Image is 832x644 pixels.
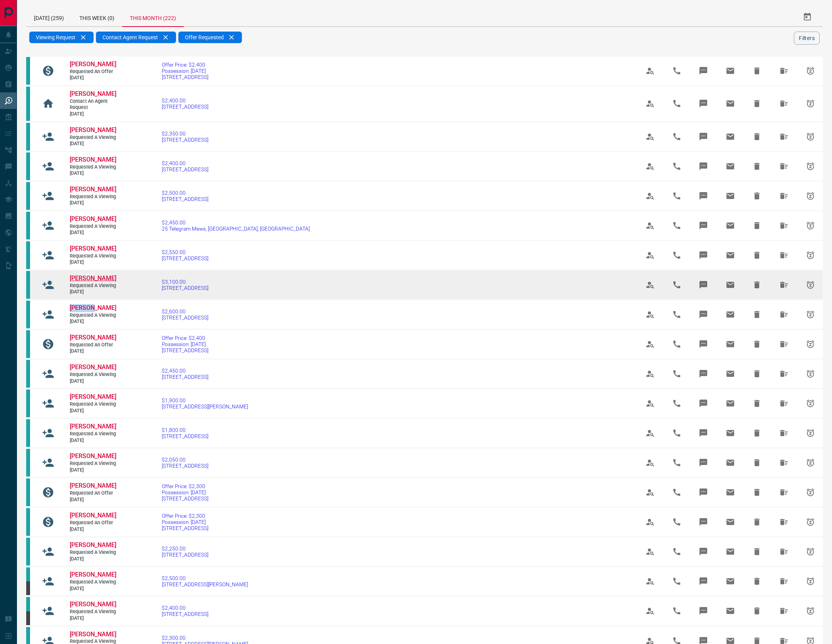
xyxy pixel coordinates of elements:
span: Message [694,187,713,205]
span: Hide [748,424,766,442]
span: Message [694,424,713,442]
span: Hide All from Tanisha Chadha [775,246,793,264]
div: condos.ca [26,182,30,210]
span: [DATE] [70,229,116,236]
span: Email [721,394,740,413]
span: Snooze [801,157,820,176]
span: [PERSON_NAME] [70,60,116,68]
span: Snooze [801,276,820,294]
span: [STREET_ADDRESS][PERSON_NAME] [162,581,248,587]
span: [DATE] [70,348,116,355]
span: [STREET_ADDRESS] [162,314,208,321]
span: [STREET_ADDRESS] [162,495,208,502]
span: Email [721,62,740,80]
span: Requested an Offer [70,490,116,497]
span: Hide [748,394,766,413]
span: [PERSON_NAME] [70,90,116,97]
div: Offer Requested [178,32,242,43]
div: condos.ca [26,538,30,565]
a: $2,500.00[STREET_ADDRESS][PERSON_NAME] [162,575,248,587]
span: Email [721,424,740,442]
span: Message [694,394,713,413]
a: $2,450.00[STREET_ADDRESS] [162,368,208,380]
div: condos.ca [26,152,30,180]
span: Hide [748,187,766,205]
a: [PERSON_NAME] [70,393,116,401]
span: [PERSON_NAME] [70,156,116,163]
span: Hide [748,246,766,264]
span: $2,050.00 [162,457,208,463]
div: This Week (0) [72,8,122,26]
span: Hide All from Sayo Roy [775,453,793,472]
a: [PERSON_NAME] [70,215,116,223]
span: Email [721,157,740,176]
span: View Profile [641,305,659,324]
span: Call [668,602,686,620]
span: Hide [748,483,766,502]
span: Hide All from Tanisha Chadha [775,187,793,205]
a: [PERSON_NAME] [70,245,116,253]
span: View Profile [641,187,659,205]
span: Requested a Viewing [70,460,116,467]
span: Hide [748,94,766,113]
span: View Profile [641,602,659,620]
span: [PERSON_NAME] [70,482,116,489]
span: View Profile [641,542,659,561]
span: [STREET_ADDRESS] [162,166,208,172]
span: [STREET_ADDRESS] [162,433,208,439]
span: [PERSON_NAME] [70,571,116,578]
span: Offer Requested [185,34,224,40]
span: View Profile [641,513,659,531]
a: Offer Price: $2,300Possession: [DATE][STREET_ADDRESS] [162,513,208,531]
a: [PERSON_NAME] [70,304,116,312]
div: condos.ca [26,301,30,328]
span: [STREET_ADDRESS] [162,104,208,110]
span: Call [668,513,686,531]
a: [PERSON_NAME] [70,601,116,609]
span: [PERSON_NAME] [70,541,116,549]
a: [PERSON_NAME] [70,452,116,460]
div: Viewing Request [29,32,94,43]
span: View Profile [641,62,659,80]
span: Message [694,335,713,353]
a: [PERSON_NAME] [70,186,116,194]
span: Message [694,365,713,383]
a: $2,350.00[STREET_ADDRESS] [162,130,208,143]
a: [PERSON_NAME] [70,571,116,579]
span: [DATE] [70,526,116,533]
a: $2,400.00[STREET_ADDRESS] [162,605,208,617]
span: $2,300.00 [162,635,248,641]
span: Possession: [DATE] [162,519,208,525]
span: Hide All from Bryce Xu [775,94,793,113]
span: [DATE] [70,200,116,206]
span: $2,450.00 [162,219,310,226]
span: [STREET_ADDRESS] [162,347,208,353]
a: [PERSON_NAME] [70,631,116,639]
span: Hide All from Rishi Raninga [775,276,793,294]
span: Snooze [801,305,820,324]
span: View Profile [641,246,659,264]
span: Hide [748,453,766,472]
span: Email [721,335,740,353]
span: Possession: [DATE] [162,341,208,347]
span: 25 Telegram Mews, [GEOGRAPHIC_DATA], [GEOGRAPHIC_DATA] [162,226,310,232]
span: Snooze [801,513,820,531]
span: Call [668,365,686,383]
a: [PERSON_NAME] [70,482,116,490]
span: Email [721,572,740,590]
span: $2,600.00 [162,308,208,314]
span: Requested a Viewing [70,431,116,437]
div: condos.ca [26,212,30,239]
span: Hide All from Maggie Z [775,365,793,383]
span: Call [668,483,686,502]
span: View Profile [641,394,659,413]
span: View Profile [641,365,659,383]
a: $2,250.00[STREET_ADDRESS] [162,545,208,558]
span: $2,400.00 [162,160,208,166]
a: Offer Price: $2,300Possession: [DATE][STREET_ADDRESS] [162,483,208,502]
span: $2,400.00 [162,97,208,104]
span: [PERSON_NAME] [70,423,116,430]
span: Requested a Viewing [70,283,116,289]
span: Requested a Viewing [70,312,116,319]
span: Snooze [801,62,820,80]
